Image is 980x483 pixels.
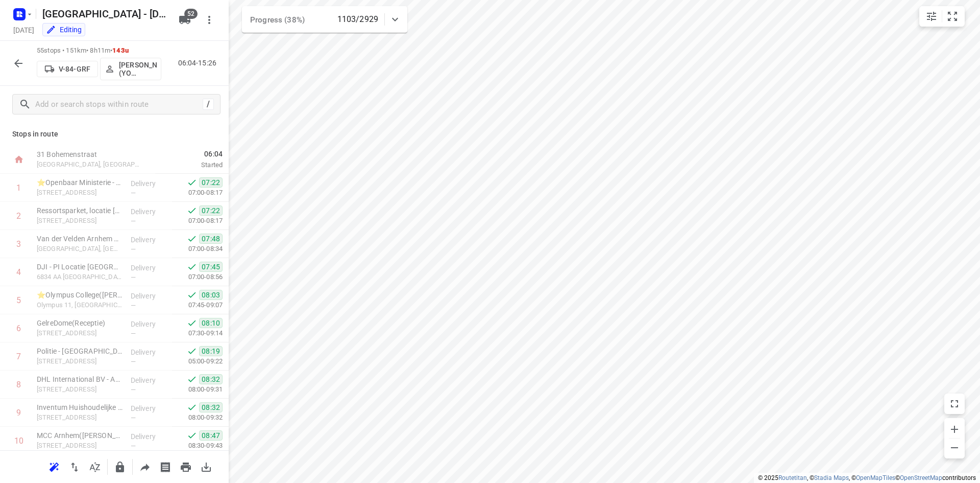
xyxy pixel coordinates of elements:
[155,462,176,471] span: Print shipping labels
[172,244,223,254] p: 07:00-08:34
[900,474,942,481] a: OpenStreetMap
[131,245,136,253] span: —
[131,375,168,385] p: Delivery
[100,58,161,80] button: [PERSON_NAME] (YO Zwolle)
[172,356,223,366] p: 05:00-09:22
[37,205,122,216] p: Ressortsparket, locatie Arnhem(Lydia van Kraaij)
[184,9,198,19] span: 52
[187,318,197,328] svg: Done
[196,462,216,471] span: Download route
[16,324,21,333] div: 6
[131,178,168,189] p: Delivery
[187,205,197,216] svg: Done
[131,206,168,217] p: Delivery
[155,160,223,170] p: Started
[172,300,223,310] p: 07:45-09:07
[131,273,136,281] span: —
[814,474,849,481] a: Stadia Maps
[112,47,129,54] span: 143u
[199,290,223,300] span: 08:03
[37,234,122,244] p: Van der Velden Arnhem B.V.(Ruud Wtenweerde)
[131,319,168,329] p: Delivery
[199,262,223,272] span: 07:45
[37,374,122,384] p: DHL International BV - Arnhem(Renée Willemsen)
[131,189,136,197] span: —
[131,217,136,225] span: —
[942,6,963,27] button: Fit zoom
[16,183,21,193] div: 1
[131,263,168,273] p: Delivery
[199,234,223,244] span: 07:48
[37,216,122,226] p: [STREET_ADDRESS]
[856,474,895,481] a: OpenMapTiles
[131,302,136,309] span: —
[199,374,223,384] span: 08:32
[37,244,122,254] p: [GEOGRAPHIC_DATA], [GEOGRAPHIC_DATA]
[16,239,21,249] div: 3
[172,188,223,198] p: 07:00-08:17
[921,6,942,27] button: Map settings
[199,346,223,356] span: 08:19
[14,436,23,446] div: 10
[178,58,220,68] p: 06:04-15:26
[16,408,21,418] div: 9
[199,205,223,216] span: 07:22
[37,149,143,159] p: 31 Bohemenstraat
[12,129,216,140] p: Stops in route
[131,403,168,413] p: Delivery
[37,61,98,77] button: V-84-GRF
[187,430,197,441] svg: Done
[131,347,168,357] p: Delivery
[172,384,223,395] p: 08:00-09:31
[37,272,122,282] p: 6834 AA [GEOGRAPHIC_DATA], [GEOGRAPHIC_DATA]
[37,46,161,56] p: 55 stops • 151km • 8h11m
[9,24,38,36] h5: [DATE]
[110,457,130,477] button: Lock route
[16,211,21,221] div: 2
[85,462,105,471] span: Sort by time window
[16,267,21,277] div: 4
[187,234,197,244] svg: Done
[187,346,197,356] svg: Done
[172,328,223,338] p: 07:30-09:14
[176,462,196,471] span: Print route
[37,412,122,423] p: Groningensingel 1, Arnhem
[187,290,197,300] svg: Done
[199,177,223,188] span: 07:22
[37,318,122,328] p: GelreDome(Receptie)
[64,462,85,471] span: Reverse route
[199,402,223,412] span: 08:32
[131,358,136,365] span: —
[59,65,90,73] p: V-84-GRF
[37,356,122,366] p: Groningensingel 94-96, Arnhem
[37,384,122,395] p: Groningensingel 1, Arnhem
[37,300,122,310] p: Olympus 11, [GEOGRAPHIC_DATA]
[119,61,157,77] p: [PERSON_NAME] (YO Zwolle)
[187,262,197,272] svg: Done
[758,474,976,481] li: © 2025 , © , © © contributors
[37,188,122,198] p: Eusebiusbinnensingel 28, Arnhem
[35,97,203,112] input: Add or search stops within route
[172,441,223,451] p: 08:30-09:43
[16,352,21,361] div: 7
[131,291,168,301] p: Delivery
[131,386,136,394] span: —
[135,462,155,471] span: Share route
[187,177,197,188] svg: Done
[37,262,122,272] p: DJI - PI Locatie Arnhem(Sebastiaan Viezee)
[37,430,122,441] p: MCC Arnhem([PERSON_NAME])
[38,6,170,22] h5: [GEOGRAPHIC_DATA] - [DATE]
[131,235,168,245] p: Delivery
[131,442,136,450] span: —
[16,380,21,389] div: 8
[175,10,195,30] button: 52
[131,330,136,337] span: —
[172,412,223,423] p: 08:00-09:32
[242,6,407,33] div: Progress (38%)1103/2929
[187,402,197,412] svg: Done
[172,272,223,282] p: 07:00-08:56
[199,430,223,441] span: 08:47
[16,295,21,305] div: 5
[37,177,122,188] p: ⭐Openbaar Ministerie - Arnhem(Bart van der Hagen)
[46,25,82,35] div: You are currently in edit mode.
